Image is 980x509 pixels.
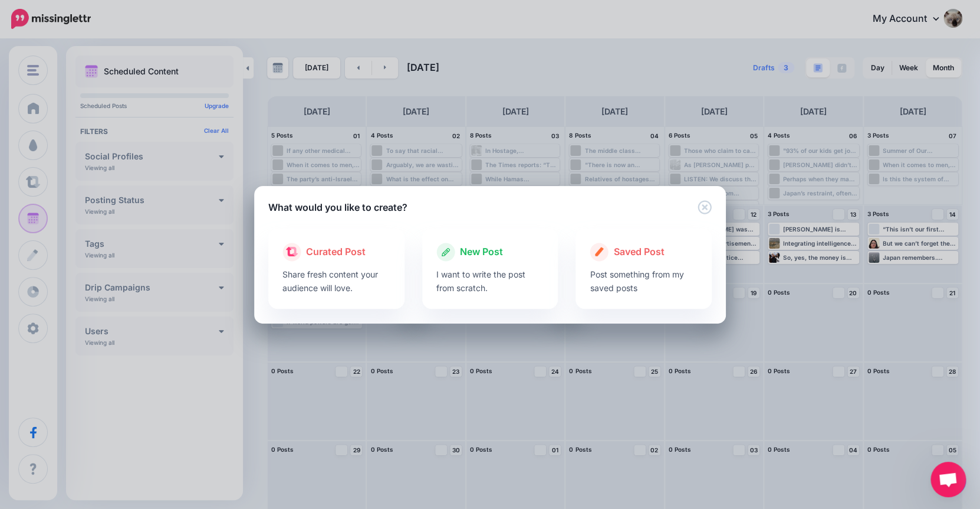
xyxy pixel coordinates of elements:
[286,247,298,256] img: curate.png
[436,267,544,295] p: I want to write the post from scratch.
[282,267,390,295] p: Share fresh content your audience will love.
[268,200,407,214] h5: What would you like to create?
[306,244,366,260] span: Curated Post
[613,244,664,260] span: Saved Post
[590,267,698,295] p: Post something from my saved posts
[595,247,604,256] img: create.png
[460,244,503,260] span: New Post
[698,200,712,215] button: Close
